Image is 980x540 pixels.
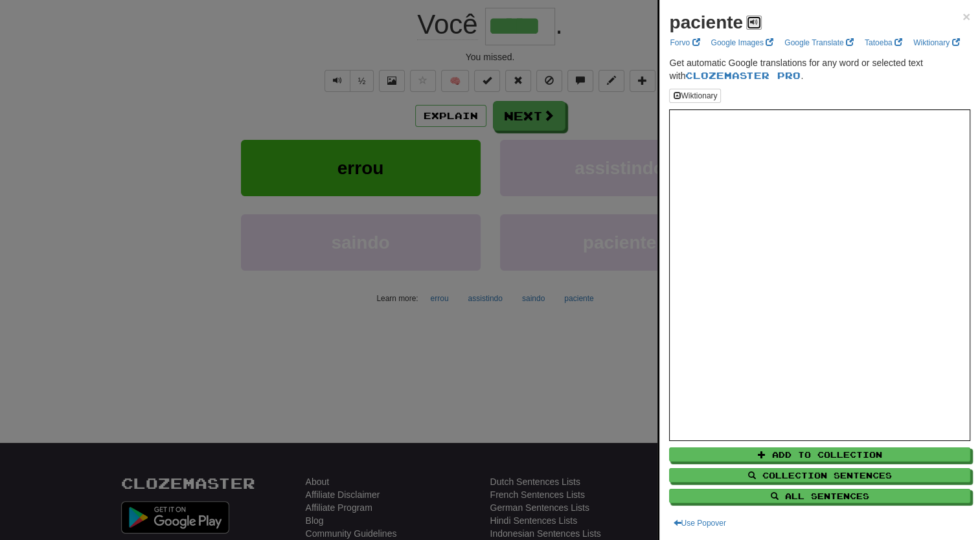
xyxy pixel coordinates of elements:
button: Add to Collection [669,447,970,462]
a: Wiktionary [909,36,963,50]
a: Google Images [707,36,777,50]
button: Collection Sentences [669,468,970,482]
a: Forvo [666,36,703,50]
button: All Sentences [669,489,970,503]
span: × [963,9,970,24]
button: Close [963,10,970,23]
p: Get automatic Google translations for any word or selected text with . [669,56,970,82]
a: Tatoeba [861,36,906,50]
a: Google Translate [781,36,858,50]
strong: paciente [669,12,743,32]
a: Clozemaster Pro [685,70,801,81]
button: Use Popover [669,516,729,530]
button: Wiktionary [669,89,721,103]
